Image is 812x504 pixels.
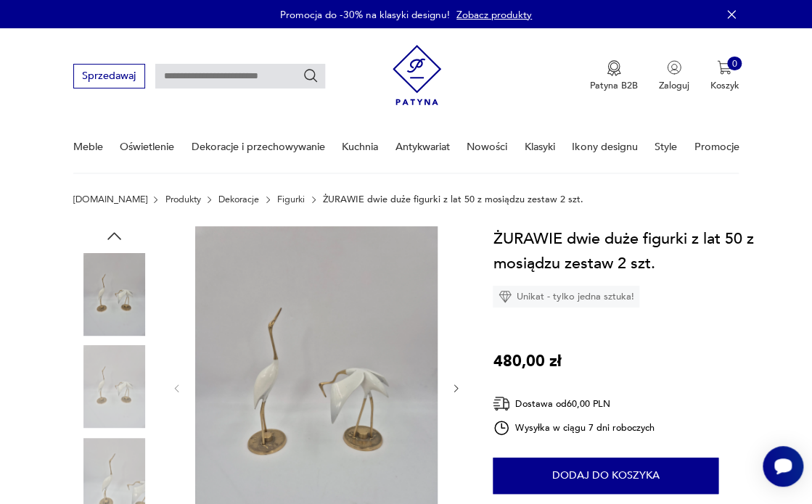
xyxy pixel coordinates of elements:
a: Ikony designu [572,122,637,172]
a: Dekoracje i przechowywanie [192,122,325,172]
button: Szukaj [303,68,319,84]
p: Koszyk [710,79,739,92]
a: Style [655,122,677,172]
div: 0 [727,57,742,71]
img: Zdjęcie produktu ŻURAWIE dwie duże figurki z lat 50 z mosiądzu zestaw 2 szt. [73,345,156,428]
div: Unikat - tylko jedna sztuka! [493,286,639,307]
a: Produkty [165,194,200,205]
img: Ikonka użytkownika [667,60,681,75]
p: Patyna B2B [590,79,638,92]
div: Wysyłka w ciągu 7 dni roboczych [493,419,654,437]
img: Patyna - sklep z meblami i dekoracjami vintage [393,40,441,110]
h1: ŻURAWIE dwie duże figurki z lat 50 z mosiądzu zestaw 2 szt. [493,226,759,276]
a: [DOMAIN_NAME] [73,194,147,205]
a: Zobacz produkty [456,8,532,22]
a: Sprzedawaj [73,73,145,81]
p: Promocja do -30% na klasyki designu! [280,8,450,22]
a: Nowości [467,122,507,172]
img: Zdjęcie produktu ŻURAWIE dwie duże figurki z lat 50 z mosiądzu zestaw 2 szt. [73,253,156,336]
img: Ikona koszyka [717,60,731,75]
button: Sprzedawaj [73,64,145,88]
button: Patyna B2B [590,60,638,92]
a: Promocje [694,122,739,172]
a: Dekoracje [218,194,259,205]
p: Zaloguj [659,79,689,92]
img: Ikona medalu [607,60,621,76]
button: 0Koszyk [710,60,739,92]
a: Kuchnia [342,122,378,172]
p: ŻURAWIE dwie duże figurki z lat 50 z mosiądzu zestaw 2 szt. [323,194,583,205]
img: Ikona diamentu [499,290,512,303]
a: Antykwariat [395,122,450,172]
iframe: Smartsupp widget button [763,446,803,487]
a: Ikona medaluPatyna B2B [590,60,638,92]
a: Klasyki [525,122,555,172]
button: Dodaj do koszyka [493,458,718,494]
a: Oświetlenie [120,122,174,172]
a: Figurki [277,194,305,205]
p: 480,00 zł [493,349,561,373]
div: Dostawa od 60,00 PLN [493,394,654,413]
img: Ikona dostawy [493,394,510,413]
a: Meble [73,122,103,172]
button: Zaloguj [659,60,689,92]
